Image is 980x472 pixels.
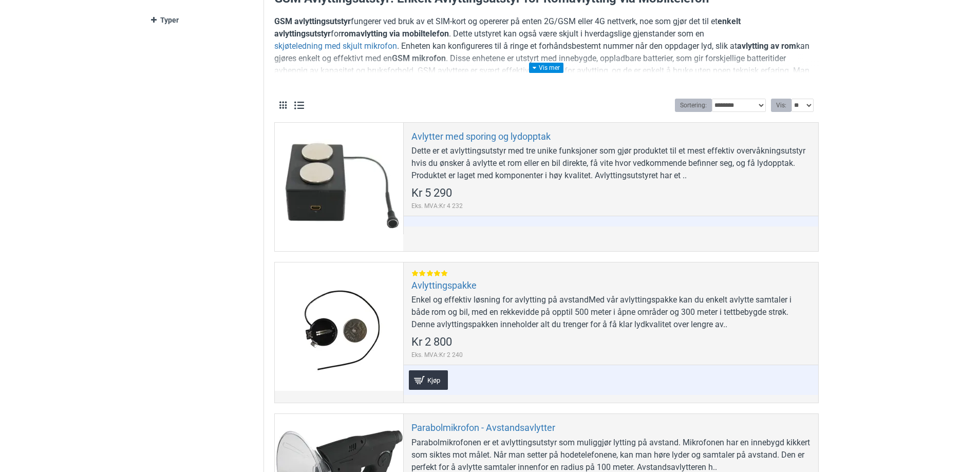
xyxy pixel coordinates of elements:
label: Sortering: [675,99,712,112]
span: Kr 5 290 [411,187,452,199]
span: Eks. MVA:Kr 2 240 [411,350,463,360]
span: Kr 2 800 [411,336,452,348]
div: Enkel og effektiv løsning for avlytting på avstandMed vår avlyttingspakke kan du enkelt avlytte s... [411,294,811,331]
a: Avlytter med sporing og lydopptak [411,130,551,142]
a: skjøteledning med skjult mikrofon [274,40,397,52]
strong: avlytting av rom [737,41,796,51]
p: fungerer ved bruk av et SIM-kort og opererer på enten 2G/GSM eller 4G nettverk, noe som gjør det ... [274,15,819,89]
a: Typer [151,11,253,29]
a: Avlyttingspakke Avlyttingspakke [275,262,403,391]
label: Vis: [771,99,791,112]
a: Avlyttingspakke [411,279,477,291]
span: Kjøp [425,377,443,384]
div: Dette er et avlyttingsutstyr med tre unike funksjoner som gjør produktet til et mest effektiv ove... [411,145,811,182]
strong: enkelt avlyttingsutstyr [274,16,741,39]
span: Eks. MVA:Kr 4 232 [411,201,463,211]
a: Parabolmikrofon - Avstandsavlytter [411,422,555,433]
a: Avlytter med sporing og lydopptak Avlytter med sporing og lydopptak [275,123,403,251]
strong: GSM mikrofon [392,53,446,63]
strong: romavlytting via mobiltelefon [341,29,449,39]
strong: GSM avlyttingsutstyr [274,16,351,26]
